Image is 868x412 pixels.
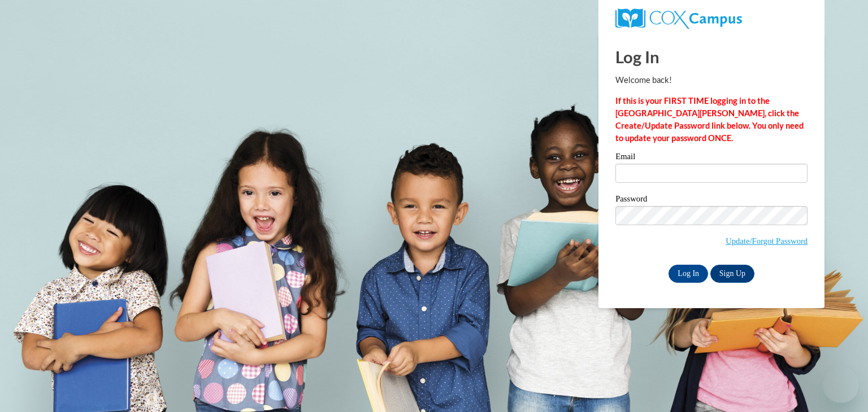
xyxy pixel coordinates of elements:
[823,367,859,403] iframe: Button to launch messaging window
[615,8,742,29] img: COX Campus
[615,45,808,68] h1: Log In
[615,152,808,164] label: Email
[615,74,808,86] p: Welcome back!
[710,265,754,283] a: Sign Up
[615,195,808,206] label: Password
[615,96,804,143] strong: If this is your FIRST TIME logging in to the [GEOGRAPHIC_DATA][PERSON_NAME], click the Create/Upd...
[726,236,808,246] a: Update/Forgot Password
[615,8,808,29] a: COX Campus
[669,265,708,283] input: Log In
